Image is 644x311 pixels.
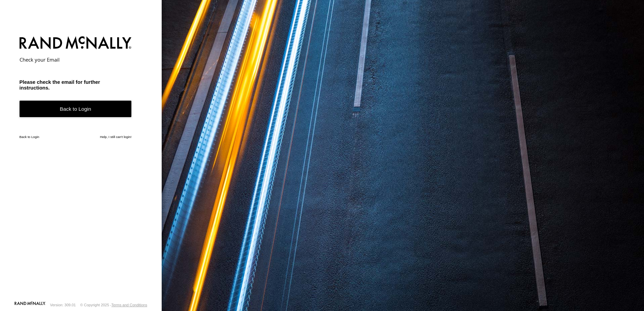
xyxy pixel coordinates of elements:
[20,135,39,139] a: Back to Login
[20,35,132,52] img: Rand McNally
[20,79,132,91] h3: Please check the email for further instructions.
[111,303,147,307] a: Terms and Conditions
[80,303,147,307] div: © Copyright 2025 -
[14,302,45,308] a: Visit our Website
[20,56,132,63] h2: Check your Email
[100,135,132,139] a: Help, I still can't login!
[20,101,132,117] a: Back to Login
[50,303,76,307] div: Version: 309.01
